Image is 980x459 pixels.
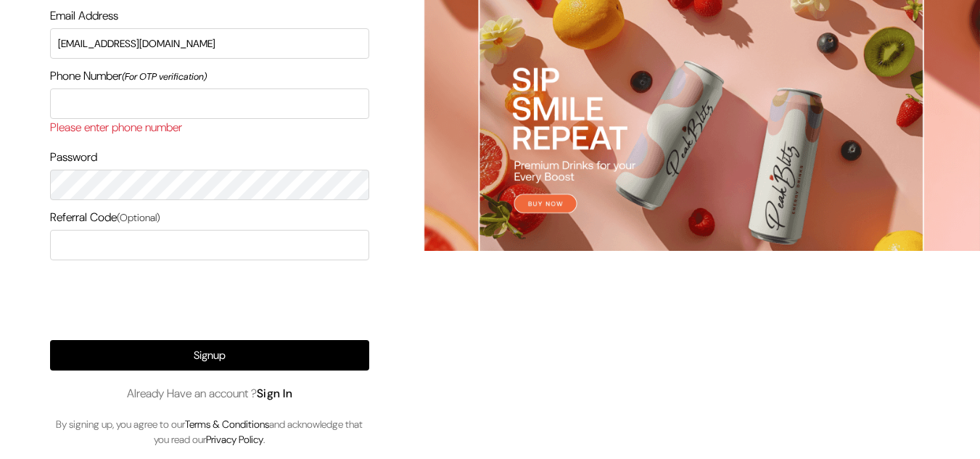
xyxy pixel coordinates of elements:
[50,417,369,447] p: By signing up, you agree to our and acknowledge that you read our .
[206,433,263,446] a: Privacy Policy
[50,209,160,226] label: Referral Code
[185,418,269,431] a: Terms & Conditions
[50,67,207,85] label: Phone Number
[50,340,369,371] button: Signup
[50,119,182,136] label: Please enter phone number
[257,386,293,401] a: Sign In
[127,385,293,402] span: Already Have an account ?
[99,269,320,326] iframe: reCAPTCHA
[50,7,118,25] label: Email Address
[50,149,97,166] label: Password
[122,70,207,83] i: (For OTP verification)
[117,211,160,224] span: (Optional)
